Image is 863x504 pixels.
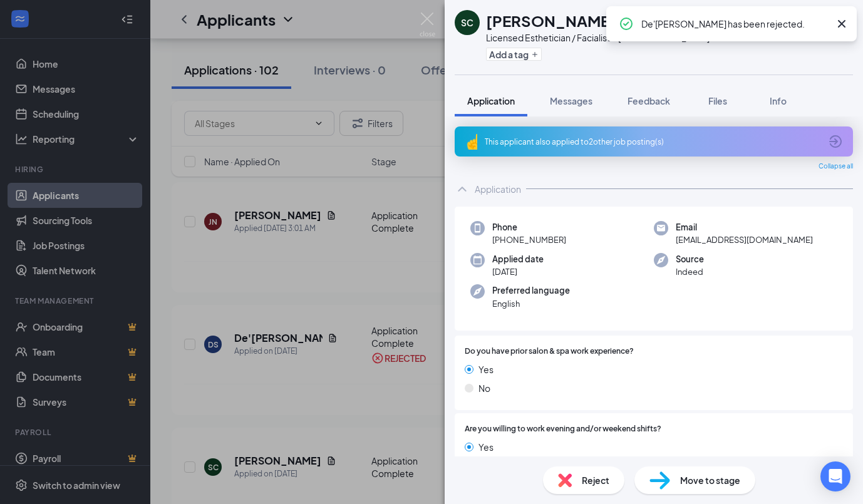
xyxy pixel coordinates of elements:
[492,297,570,310] span: English
[834,16,849,31] svg: Cross
[492,234,566,246] span: [PHONE_NUMBER]
[478,381,490,395] span: No
[828,134,843,149] svg: ArrowCircle
[478,440,494,454] span: Yes
[770,95,787,106] span: Info
[628,95,670,106] span: Feedback
[478,363,494,376] span: Yes
[492,221,566,234] span: Phone
[531,51,539,58] svg: Plus
[486,48,542,61] button: PlusAdd a tag
[641,16,829,31] div: De'[PERSON_NAME] has been rejected.
[492,265,544,278] span: [DATE]
[485,136,820,147] div: This applicant also applied to 2 other job posting(s)
[455,182,470,197] svg: ChevronUp
[676,221,813,234] span: Email
[486,31,710,44] div: Licensed Esthetician / Facialist at [GEOGRAPHIC_DATA]
[550,95,592,106] span: Messages
[492,253,544,265] span: Applied date
[820,461,850,491] div: Open Intercom Messenger
[465,423,661,435] span: Are you willing to work evening and/or weekend shifts?
[619,16,634,31] svg: CheckmarkCircle
[676,234,813,246] span: [EMAIL_ADDRESS][DOMAIN_NAME]
[680,473,740,487] span: Move to stage
[486,10,616,31] h1: [PERSON_NAME]
[475,183,521,195] div: Application
[461,16,473,29] div: SC
[708,95,727,106] span: Files
[492,284,570,297] span: Preferred language
[676,265,704,278] span: Indeed
[819,162,853,172] span: Collapse all
[467,95,515,106] span: Application
[465,346,634,357] span: Do you have prior salon & spa work experience?
[676,253,704,265] span: Source
[582,473,609,487] span: Reject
